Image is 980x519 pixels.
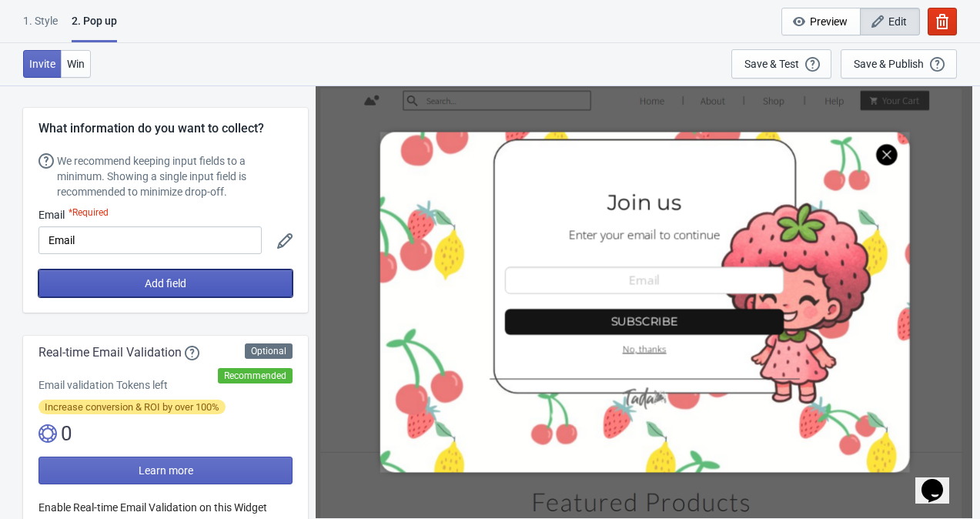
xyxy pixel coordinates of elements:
[38,270,293,297] button: Add field
[38,343,182,362] span: Real-time Email Validation
[23,50,62,78] button: Invite
[744,58,799,70] div: Save & Test
[860,8,920,35] button: Edit
[67,58,85,70] span: Win
[915,457,965,504] iframe: chat widget
[139,464,193,477] span: Learn more
[38,457,293,484] button: Learn more
[888,15,907,28] span: Edit
[38,377,293,393] div: Email validation Tokens left
[38,424,57,443] img: tokens.svg
[781,8,861,35] button: Preview
[38,400,226,414] span: Increase conversion & ROI by over 100%
[731,49,831,79] button: Save & Test
[38,207,262,223] div: Email
[218,368,293,383] div: Recommended
[23,13,58,40] div: 1 . Style
[854,58,924,70] div: Save & Publish
[29,58,55,70] span: Invite
[38,153,54,169] img: help.svg
[145,277,186,290] span: Add field
[38,119,293,138] div: What information do you want to collect?
[69,207,109,223] div: *Required
[810,15,848,28] span: Preview
[72,13,117,42] div: 2. Pop up
[38,421,293,446] div: 0
[61,50,91,78] button: Win
[245,343,293,359] div: Optional
[841,49,957,79] button: Save & Publish
[57,153,293,199] div: We recommend keeping input fields to a minimum. Showing a single input field is recommended to mi...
